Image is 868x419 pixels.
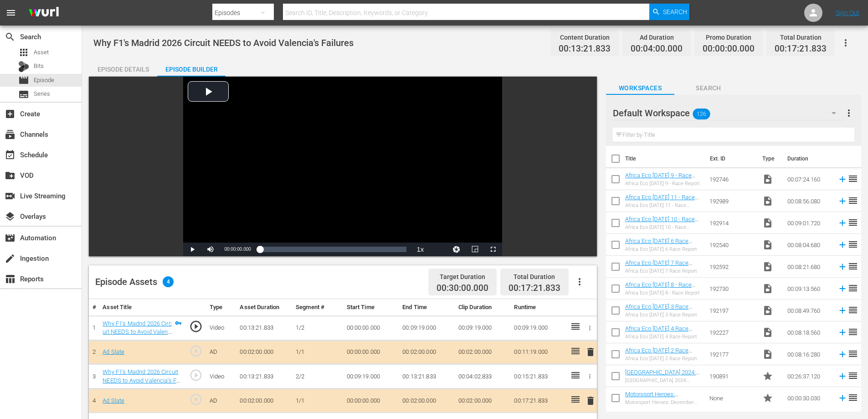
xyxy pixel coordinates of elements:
a: Ad Slate [103,397,124,404]
td: Video [206,316,236,340]
span: reorder [847,326,858,337]
div: Episode Assets [95,276,174,287]
svg: Add to Episode [837,393,847,403]
th: Type [206,299,236,316]
svg: Add to Episode [837,240,847,250]
td: 1/1 [292,389,343,413]
span: 126 [693,104,710,124]
span: Asset [34,48,49,57]
span: Video [762,327,773,338]
td: 192540 [706,234,759,256]
td: AD [206,389,236,413]
span: menu [5,7,16,18]
td: 00:08:16.280 [784,343,834,365]
span: Video [762,174,773,185]
td: 00:08:21.680 [784,256,834,278]
div: Episode Details [89,58,157,80]
th: Duration [782,146,837,171]
div: Target Duration [437,270,488,283]
td: 00:13:21.833 [236,364,292,389]
a: Ad Slate [103,348,124,355]
th: Asset Duration [236,299,292,316]
span: Schedule [5,150,15,160]
th: Type [757,146,782,171]
div: Africa Eco [DATE] 6 Race Report [625,246,702,252]
svg: Add to Episode [837,371,847,381]
div: Bits [18,61,29,72]
td: 00:09:19.000 [455,316,511,340]
div: Africa Eco [DATE] 10 - Race Report [625,224,702,230]
span: 00:00:00.000 [703,44,755,54]
td: 00:11:19.000 [510,340,566,364]
a: Africa Eco [DATE] 8 - Race Report [625,281,695,295]
span: reorder [847,348,858,359]
td: 00:15:21.833 [510,364,566,389]
td: 192197 [706,300,759,321]
td: AD [206,340,236,364]
span: Automation [5,233,15,243]
div: Africa Eco [DATE] 8 - Race Report [625,290,702,296]
td: 192177 [706,343,759,365]
span: play_circle_outline [189,344,203,358]
a: Africa Eco [DATE] 11 - Race Report [625,194,699,207]
th: Ext. ID [704,146,757,171]
span: Promo [762,393,773,403]
span: Live Streaming [5,191,15,202]
td: 00:00:00.000 [343,389,399,413]
div: Default Workspace [613,100,845,126]
td: 00:09:01.720 [784,212,834,234]
button: Search [649,4,689,20]
span: reorder [847,173,858,184]
button: delete [585,346,596,359]
span: Episode [18,75,29,86]
div: Ad Duration [631,31,683,44]
span: Promo [762,371,773,382]
td: 00:08:18.560 [784,321,834,343]
span: reorder [847,283,858,294]
button: more_vert [843,102,854,124]
th: Asset Title [99,299,185,316]
div: Motorsport Heroes: December Promo [625,399,702,405]
td: Video [206,364,236,389]
span: Why F1's Madrid 2026 Circuit NEEDS to Avoid Valencia's Failures [93,37,354,48]
div: Africa Eco [DATE] 2 Race Report [625,356,702,362]
span: Workspaces [606,83,674,94]
div: Africa Eco [DATE] 9 - Race Report [625,181,702,186]
button: Jump To Time [447,243,466,256]
th: End Time [399,299,455,316]
svg: Add to Episode [837,349,847,359]
span: Episode [34,76,54,85]
button: Playback Rate [411,243,429,256]
div: Total Duration [508,270,560,283]
span: reorder [847,195,858,206]
svg: Add to Episode [837,196,847,206]
div: Progress Bar [260,247,407,252]
a: Why F1's Madrid 2026 Circuit NEEDS to Avoid Valencia's Failures (1/2) [103,320,173,344]
div: Content Duration [559,31,611,44]
a: Africa Eco [DATE] 10 - Race Report [625,216,699,229]
td: 00:09:13.560 [784,278,834,300]
svg: Add to Episode [837,218,847,228]
span: Search [5,31,15,42]
div: [GEOGRAPHIC_DATA] 2024: Presentation [625,378,702,383]
td: 1 [89,316,99,340]
span: Video [762,217,773,228]
td: 00:09:19.000 [343,364,399,389]
span: Channels [5,129,15,140]
svg: Add to Episode [837,262,847,272]
div: Africa Eco [DATE] 11 - Race Report [625,202,702,208]
td: 00:02:00.000 [455,389,511,413]
td: 00:02:00.000 [236,389,292,413]
td: 192746 [706,168,759,190]
div: Video Player [183,77,502,256]
span: 00:13:21.833 [559,44,611,54]
span: VOD [5,170,15,181]
div: Promo Duration [703,31,755,44]
span: reorder [847,392,858,403]
span: Video [762,196,773,207]
a: Sign Out [836,9,859,16]
th: Start Time [343,299,399,316]
span: 4 [163,276,174,287]
button: Episode Details [89,58,157,77]
span: Video [762,239,773,250]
